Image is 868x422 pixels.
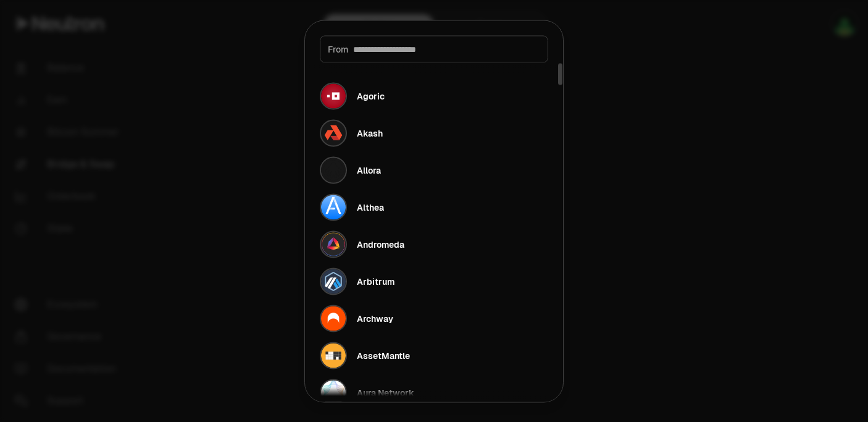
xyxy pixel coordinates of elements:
div: Archway [357,312,393,324]
div: Agoric [357,90,385,102]
button: Akash LogoAkash [312,114,556,151]
div: Althea [357,201,384,213]
div: Aura Network [357,386,414,399]
img: Akash Logo [321,120,346,145]
div: Allora [357,164,381,176]
div: Andromeda [357,238,404,250]
button: Archway LogoArchway [312,300,556,337]
button: AssetMantle LogoAssetMantle [312,337,556,374]
button: Arbitrum LogoArbitrum [312,263,556,300]
button: Andromeda LogoAndromeda [312,226,556,263]
img: Archway Logo [321,306,346,331]
div: Arbitrum [357,275,394,287]
button: Allora LogoAllora [312,151,556,188]
img: Aura Network Logo [321,380,346,405]
button: Agoric LogoAgoric [312,77,556,114]
div: Akash [357,127,383,139]
img: Arbitrum Logo [321,269,346,293]
span: From [328,43,348,55]
button: Aura Network LogoAura Network [312,374,556,411]
img: Althea Logo [321,195,346,219]
img: Allora Logo [321,158,346,182]
div: AssetMantle [357,349,410,361]
button: Althea LogoAlthea [312,188,556,226]
img: AssetMantle Logo [321,343,346,368]
img: Agoric Logo [321,83,346,108]
img: Andromeda Logo [321,232,346,256]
